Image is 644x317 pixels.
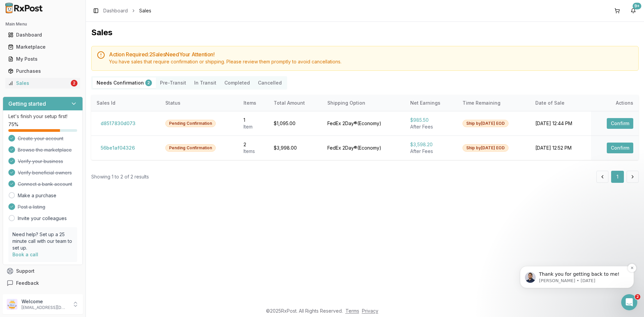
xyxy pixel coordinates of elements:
a: My Posts [5,53,80,65]
div: Dashboard [8,32,77,38]
p: Let's finish your setup first! [8,113,77,120]
div: 2 [244,141,263,148]
span: Feedback [16,280,39,286]
a: Terms [345,308,359,314]
div: You have sales that require confirmation or shipping. Please review them promptly to avoid cancel... [109,58,633,65]
div: Ship by [DATE] EOD [463,144,508,152]
button: Marketplace [3,42,83,52]
div: Sales [8,80,69,87]
a: Book a call [12,252,38,257]
button: Cancelled [254,77,286,88]
span: 75 % [8,121,18,128]
div: 9+ [633,3,641,9]
a: Make a purchase [18,192,56,199]
th: Total Amount [268,95,322,111]
div: $3,598.20 [410,141,452,148]
a: Invite your colleagues [18,215,67,222]
h3: Getting started [8,100,46,108]
div: Ship by [DATE] EOD [463,120,508,127]
button: My Posts [3,54,83,64]
button: In Transit [190,77,220,88]
span: Browse the marketplace [18,147,72,153]
th: Net Earnings [405,95,457,111]
nav: breadcrumb [103,7,151,14]
a: Privacy [362,308,378,314]
span: Create your account [18,135,63,142]
div: Item s [244,148,263,155]
span: Connect a bank account [18,181,72,188]
img: User avatar [7,299,17,310]
a: Dashboard [103,7,128,14]
span: Post a listing [18,204,45,210]
span: 2 [635,294,640,300]
a: Dashboard [5,29,80,41]
th: Items [238,95,268,111]
img: Profile image for Manuel [15,48,26,59]
button: 1 [611,171,624,183]
p: Thank you for getting back to me! [29,47,116,54]
div: Pending Confirmation [165,120,216,127]
button: Purchases [3,66,83,76]
button: Dismiss notification [118,40,126,49]
span: Sales [139,7,151,14]
iframe: Intercom live chat [621,294,637,310]
div: $985.50 [410,117,452,123]
th: Sales Id [91,95,160,111]
p: [EMAIL_ADDRESS][DOMAIN_NAME] [21,305,68,310]
div: 2 [145,80,152,86]
span: Verify beneficial owners [18,169,72,176]
button: Sales2 [3,78,83,89]
div: My Posts [8,56,77,62]
div: $1,095.00 [274,120,317,127]
th: Date of Sale [530,95,591,111]
button: Dashboard [3,30,83,40]
iframe: Intercom notifications message [510,224,644,299]
a: Marketplace [5,41,80,53]
div: After Fees [410,148,452,155]
span: Verify your business [18,158,63,165]
div: message notification from Manuel, 2d ago. Thank you for getting back to me! [10,42,124,64]
div: Showing 1 to 2 of 2 results [91,173,149,180]
button: 9+ [628,5,639,16]
th: Status [160,95,238,111]
button: 56be1af04326 [97,143,139,153]
a: Purchases [5,65,80,77]
button: Needs Confirmation [93,77,156,88]
div: [DATE] 12:52 PM [535,145,586,151]
button: Pre-Transit [156,77,190,88]
div: $3,998.00 [274,145,317,151]
th: Shipping Option [322,95,405,111]
th: Time Remaining [457,95,530,111]
h1: Sales [91,27,639,38]
div: Purchases [8,68,77,74]
p: Welcome [21,298,68,305]
p: Message from Manuel, sent 2d ago [29,54,116,60]
h5: Action Required: 2 Sale s Need Your Attention! [109,52,633,57]
a: Sales2 [5,77,80,89]
button: Completed [220,77,254,88]
div: Item [244,123,263,130]
button: d8517830d073 [97,118,140,129]
th: Actions [591,95,639,111]
img: RxPost Logo [3,3,46,13]
div: FedEx 2Day® ( Economy ) [327,120,399,127]
div: Pending Confirmation [165,144,216,152]
h2: Main Menu [5,21,80,27]
div: Marketplace [8,44,77,50]
button: Confirm [607,143,633,153]
p: Need help? Set up a 25 minute call with our team to set up. [12,231,73,251]
button: Support [3,265,83,277]
div: 2 [71,80,77,87]
div: FedEx 2Day® ( Economy ) [327,145,399,151]
div: 1 [244,117,263,123]
div: After Fees [410,123,452,130]
button: Confirm [607,118,633,129]
button: Feedback [3,277,83,289]
div: [DATE] 12:44 PM [535,120,586,127]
